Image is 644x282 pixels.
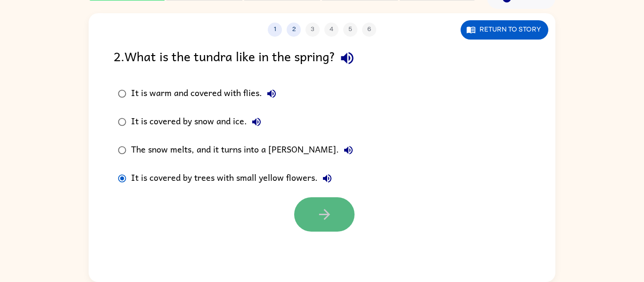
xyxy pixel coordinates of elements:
[318,169,337,188] button: It is covered by trees with small yellow flowers.
[131,113,266,131] div: It is covered by snow and ice.
[287,23,301,37] button: 2
[114,46,530,70] div: 2 . What is the tundra like in the spring?
[262,84,281,103] button: It is warm and covered with flies.
[339,141,358,160] button: The snow melts, and it turns into a [PERSON_NAME].
[461,20,548,40] button: Return to story
[131,84,281,103] div: It is warm and covered with flies.
[268,23,282,37] button: 1
[247,113,266,131] button: It is covered by snow and ice.
[131,169,337,188] div: It is covered by trees with small yellow flowers.
[131,141,358,160] div: The snow melts, and it turns into a [PERSON_NAME].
